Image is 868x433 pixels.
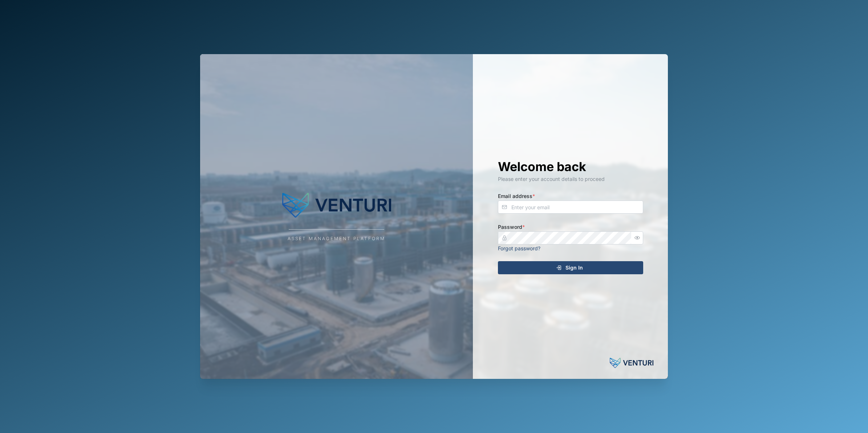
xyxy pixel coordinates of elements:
span: Sign In [565,262,583,274]
a: Forgot password? [498,245,540,251]
label: Email address [498,192,535,200]
img: Main Logo [282,191,391,220]
input: Enter your email [498,201,643,214]
h1: Welcome back [498,159,643,175]
div: Please enter your account details to proceed [498,175,643,183]
button: Sign In [498,261,643,274]
div: Asset Management Platform [288,235,385,242]
img: Venturi [610,356,653,370]
label: Password [498,223,525,231]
